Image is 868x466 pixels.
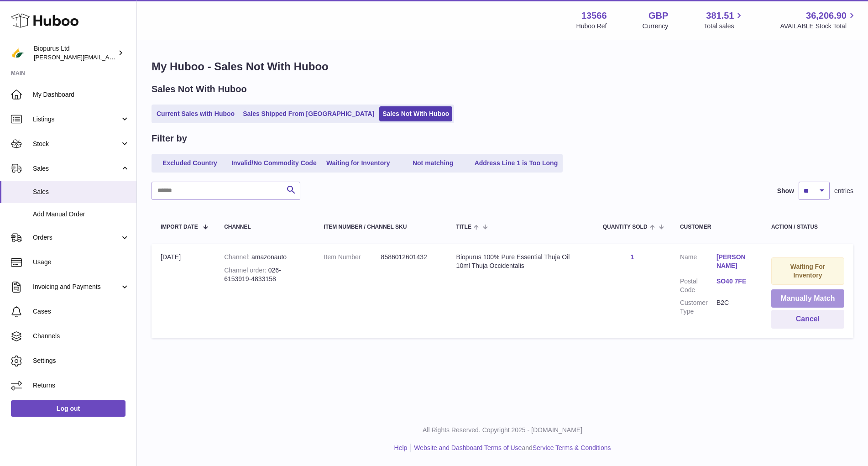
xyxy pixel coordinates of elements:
[152,59,853,74] h1: My Huboo - Sales Not With Huboo
[780,22,857,31] span: AVAILABLE Stock Total
[153,156,226,171] a: Excluded Country
[456,253,585,270] div: Biopurus 100% Pure Essential Thuja Oil 10ml Thuja Occidentalis
[224,253,305,262] div: amazonauto
[471,156,561,171] a: Address Line 1 is Too Long
[11,46,25,60] img: peter@biopurus.co.uk
[224,266,305,283] div: 026-6153919-4833158
[603,224,648,230] span: Quantity Sold
[680,277,716,294] dt: Postal Code
[33,332,130,340] span: Channels
[152,244,215,338] td: [DATE]
[397,156,470,171] a: Not matching
[680,253,716,272] dt: Name
[33,164,120,173] span: Sales
[224,253,251,261] strong: Channel
[680,224,753,230] div: Customer
[228,156,320,171] a: Invalid/No Commodity Code
[33,188,130,196] span: Sales
[144,426,861,435] p: All Rights Reserved. Copyright 2025 - [DOMAIN_NAME]
[33,283,120,291] span: Invoicing and Payments
[706,10,734,22] span: 381.51
[33,90,130,99] span: My Dashboard
[716,253,753,270] a: [PERSON_NAME]
[771,289,844,308] button: Manually Match
[456,224,471,230] span: Title
[533,444,611,451] a: Service Terms & Conditions
[780,10,857,31] a: 36,206.90 AVAILABLE Stock Total
[33,210,130,219] span: Add Manual Order
[324,224,438,230] div: Item Number / Channel SKU
[33,356,130,365] span: Settings
[648,10,668,22] strong: GBP
[716,277,753,286] a: SO40 7FE
[11,400,125,417] a: Log out
[33,233,120,242] span: Orders
[806,10,847,22] span: 36,206.90
[152,83,247,95] h2: Sales Not With Huboo
[394,444,408,451] a: Help
[680,298,716,316] dt: Customer Type
[716,298,753,316] dd: B2C
[152,132,187,145] h2: Filter by
[704,22,744,31] span: Total sales
[777,187,794,195] label: Show
[153,106,238,121] a: Current Sales with Huboo
[33,115,120,124] span: Listings
[790,263,825,279] strong: Waiting For Inventory
[324,253,381,262] dt: Item Number
[411,444,611,452] li: and
[33,140,120,148] span: Stock
[322,156,395,171] a: Waiting for Inventory
[33,258,130,267] span: Usage
[224,224,305,230] div: Channel
[704,10,744,31] a: 381.51 Total sales
[33,381,130,390] span: Returns
[240,106,377,121] a: Sales Shipped From [GEOGRAPHIC_DATA]
[643,22,669,31] div: Currency
[630,253,634,261] a: 1
[379,106,452,121] a: Sales Not With Huboo
[34,53,183,61] span: [PERSON_NAME][EMAIL_ADDRESS][DOMAIN_NAME]
[381,253,438,262] dd: 8586012601432
[834,187,853,195] span: entries
[161,224,198,230] span: Import date
[581,10,607,22] strong: 13566
[576,22,607,31] div: Huboo Ref
[34,44,116,62] div: Biopurus Ltd
[33,307,130,316] span: Cases
[414,444,522,451] a: Website and Dashboard Terms of Use
[771,310,844,329] button: Cancel
[771,224,844,230] div: Action / Status
[224,267,268,274] strong: Channel order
